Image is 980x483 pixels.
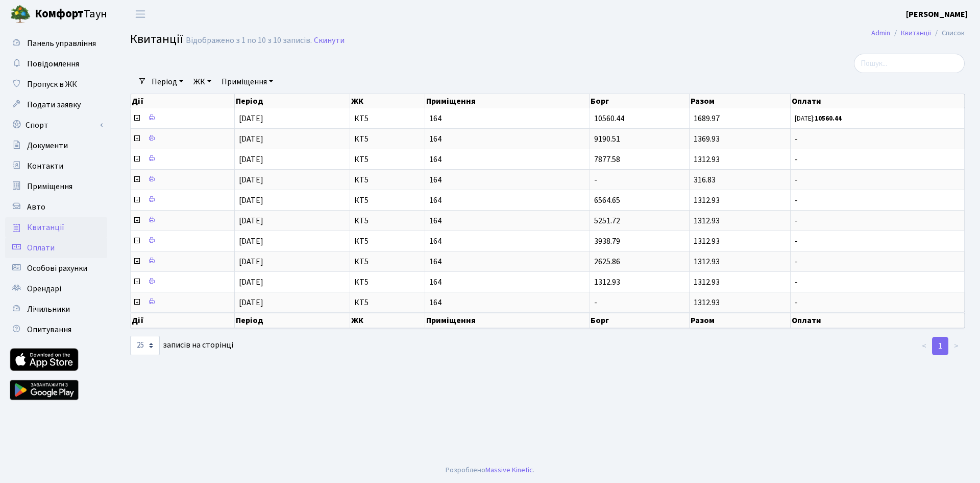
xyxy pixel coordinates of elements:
span: КТ5 [354,176,421,184]
span: [DATE] [239,174,263,186]
select: записів на сторінці [130,336,160,355]
li: Список [931,28,965,39]
a: Орендарі [5,279,107,299]
span: КТ5 [354,278,421,286]
a: Контакти [5,156,107,176]
div: Відображено з 1 по 10 з 10 записів. [186,36,312,45]
span: 1369.93 [694,133,720,145]
span: [DATE] [239,256,263,267]
span: 1689.97 [694,113,720,124]
th: Період [235,94,350,108]
span: Подати заявку [27,99,81,110]
span: 1312.93 [694,195,720,206]
b: Комфорт [35,6,84,22]
th: Приміщення [425,94,590,108]
span: Лічильники [27,304,70,315]
th: Борг [590,313,689,328]
span: 164 [429,258,585,266]
span: - [795,278,960,286]
a: Квитанції [901,28,931,38]
a: Оплати [5,238,107,258]
span: 1312.93 [694,277,720,288]
a: Admin [871,28,890,38]
span: 7877.58 [594,154,620,165]
span: КТ5 [354,196,421,204]
span: Контакти [27,160,63,172]
th: Оплати [791,313,965,328]
span: 316.83 [694,174,716,186]
span: 164 [429,176,585,184]
a: Пропуск в ЖК [5,74,107,95]
a: ЖК [189,73,215,90]
span: КТ5 [354,298,421,307]
a: Панель управління [5,33,107,54]
a: Особові рахунки [5,258,107,279]
th: ЖК [350,94,425,108]
span: - [795,237,960,245]
span: КТ5 [354,217,421,225]
th: Період [235,313,350,328]
span: Орендарі [27,283,61,294]
span: 1312.93 [694,154,720,165]
span: [DATE] [239,195,263,206]
span: - [795,155,960,164]
span: 164 [429,155,585,164]
button: Переключити навігацію [128,6,153,22]
span: Таун [35,6,107,23]
a: 1 [932,337,948,355]
span: 1312.93 [694,256,720,267]
b: 10560.44 [815,114,842,123]
span: 164 [429,278,585,286]
a: Massive Kinetic [485,465,533,475]
span: - [795,298,960,307]
th: Разом [690,94,791,108]
span: 1312.93 [694,236,720,247]
span: [DATE] [239,297,263,308]
span: 1312.93 [694,215,720,226]
a: Спорт [5,115,107,135]
span: - [594,297,597,308]
th: Дії [131,313,235,328]
a: Приміщення [5,176,107,197]
a: Повідомлення [5,54,107,74]
span: 164 [429,135,585,143]
span: Квитанції [130,30,183,48]
a: Період [148,73,187,90]
span: [DATE] [239,215,263,226]
span: КТ5 [354,114,421,123]
span: - [594,174,597,186]
a: [PERSON_NAME] [906,8,968,20]
th: Борг [590,94,689,108]
th: Разом [690,313,791,328]
a: Авто [5,197,107,217]
span: [DATE] [239,133,263,145]
span: 164 [429,298,585,307]
small: [DATE]: [795,114,842,123]
a: Скинути [314,36,345,45]
input: Пошук... [854,54,965,73]
span: Опитування [27,324,71,335]
span: 164 [429,237,585,245]
img: logo.png [10,4,31,25]
th: Дії [131,94,235,108]
span: 10560.44 [594,113,624,124]
span: - [795,196,960,204]
th: Приміщення [425,313,590,328]
span: КТ5 [354,258,421,266]
span: - [795,135,960,143]
a: Документи [5,135,107,156]
div: Розроблено . [446,465,534,476]
span: [DATE] [239,113,263,124]
span: 6564.65 [594,195,620,206]
span: КТ5 [354,237,421,245]
span: Документи [27,140,68,151]
th: ЖК [350,313,425,328]
span: КТ5 [354,135,421,143]
span: Повідомлення [27,58,79,70]
a: Опитування [5,319,107,340]
span: [DATE] [239,236,263,247]
span: 164 [429,196,585,204]
span: 5251.72 [594,215,620,226]
span: Квитанції [27,222,64,233]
